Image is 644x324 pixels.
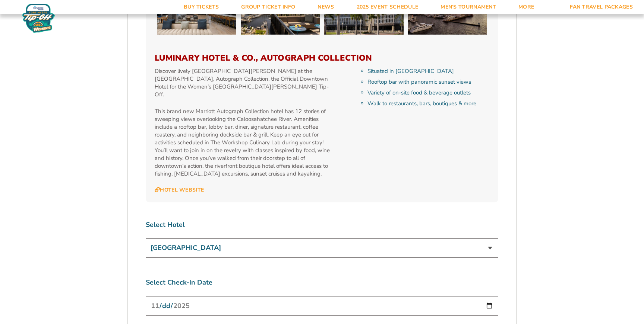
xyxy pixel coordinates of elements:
img: Women's Fort Myers Tip-Off [22,4,55,33]
li: Variety of on-site food & beverage outlets [367,89,489,97]
h3: Luminary Hotel & Co., Autograph Collection [155,53,489,63]
li: Situated in [GEOGRAPHIC_DATA] [367,67,489,75]
p: This brand new Marriott Autograph Collection hotel has 12 stories of sweeping views overlooking t... [155,108,333,178]
label: Select Hotel [146,220,498,230]
li: Walk to restaurants, bars, boutiques & more [367,100,489,108]
a: Hotel Website [155,187,204,193]
label: Select Check-In Date [146,278,498,287]
p: Discover lively [GEOGRAPHIC_DATA][PERSON_NAME] at the [GEOGRAPHIC_DATA], Autograph Collection, th... [155,67,333,99]
li: Rooftop bar with panoramic sunset views [367,78,489,86]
